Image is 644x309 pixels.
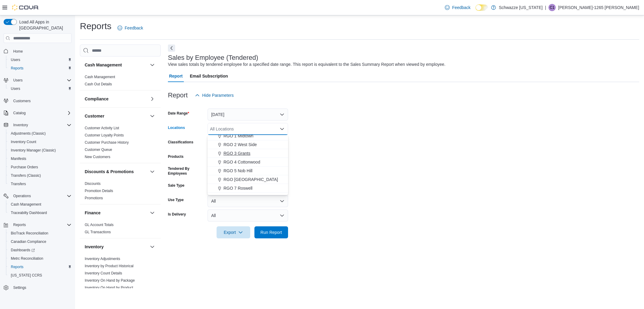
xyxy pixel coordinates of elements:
[85,169,134,175] h3: Discounts & Promotions
[6,254,74,263] button: Metrc Reconciliation
[1,121,74,129] button: Inventory
[11,248,35,252] span: Dashboards
[6,180,74,188] button: Transfers
[12,5,39,11] img: Cova
[6,271,74,280] button: [US_STATE] CCRS
[11,86,20,91] span: Users
[6,84,74,93] button: Users
[13,123,28,127] span: Inventory
[11,221,28,228] button: Reports
[11,109,71,117] span: Catalog
[208,109,288,121] button: [DATE]
[17,19,71,31] span: Load All Apps in [GEOGRAPHIC_DATA]
[223,150,250,156] span: RGO 3 Grants
[11,66,23,71] span: Reports
[11,48,25,55] a: Home
[452,5,470,11] span: Feedback
[85,222,114,227] span: GL Account Totals
[80,73,161,90] div: Cash Management
[208,184,288,193] button: RGO 7 Roswell
[85,188,113,193] span: Promotion Details
[6,200,74,209] button: Cash Management
[85,96,108,102] h3: Compliance
[8,164,71,171] span: Purchase Orders
[4,44,71,307] nav: Complex example
[85,113,104,119] h3: Customer
[11,284,29,291] a: Settings
[8,147,71,154] span: Inventory Manager (Classic)
[85,126,119,130] span: Customer Activity List
[8,230,71,237] span: BioTrack Reconciliation
[11,139,36,144] span: Inventory Count
[208,140,288,149] button: RGO 2 West Side
[548,4,556,11] div: Cassandra-1265 Gonzales
[1,109,74,117] button: Catalog
[11,284,71,291] span: Settings
[208,193,288,201] button: RGO10 [GEOGRAPHIC_DATA]
[6,138,74,146] button: Inventory Count
[8,255,71,262] span: Metrc Reconciliation
[220,226,247,238] span: Export
[149,209,156,216] button: Finance
[1,96,74,105] button: Customers
[8,263,71,271] span: Reports
[168,125,185,130] label: Locations
[85,82,112,87] span: Cash Out Details
[545,4,546,11] p: |
[6,171,74,180] button: Transfers (Classic)
[85,285,133,290] span: Inventory On Hand by Product
[149,112,156,120] button: Customer
[8,85,71,92] span: Users
[8,238,71,245] span: Canadian Compliance
[11,121,30,129] button: Inventory
[80,124,161,163] div: Customer
[223,194,283,200] span: RGO10 [GEOGRAPHIC_DATA]
[11,156,26,161] span: Manifests
[6,263,74,271] button: Reports
[1,221,74,229] button: Reports
[85,62,122,68] h3: Cash Management
[11,221,71,228] span: Reports
[6,209,74,217] button: Traceabilty Dashboard
[85,210,101,216] h3: Finance
[8,209,49,216] a: Traceabilty Dashboard
[11,109,28,117] button: Catalog
[13,285,26,290] span: Settings
[193,89,236,101] button: Hide Parameters
[8,272,44,279] a: [US_STATE] CCRS
[11,47,71,55] span: Home
[13,99,31,103] span: Customers
[8,201,71,208] span: Cash Management
[6,229,74,237] button: BioTrack Reconciliation
[223,159,260,165] span: RGO 4 Cottonwood
[11,148,56,153] span: Inventory Manager (Classic)
[223,185,252,191] span: RGO 7 Roswell
[85,230,111,234] span: GL Transactions
[168,111,189,116] label: Date Range
[8,155,29,162] a: Manifests
[1,47,74,55] button: Home
[1,192,74,200] button: Operations
[168,212,186,217] label: Is Delivery
[8,138,39,145] a: Inventory Count
[11,239,46,244] span: Canadian Compliance
[11,192,33,200] button: Operations
[8,130,48,137] a: Adjustments (Classic)
[85,147,112,152] span: Customer Queue
[85,210,147,216] button: Finance
[168,140,193,145] label: Classifications
[11,182,26,186] span: Transfers
[8,130,71,137] span: Adjustments (Classic)
[85,256,120,261] span: Inventory Adjustments
[8,172,43,179] a: Transfers (Classic)
[168,92,188,99] h3: Report
[85,244,104,250] h3: Inventory
[168,197,184,202] label: Use Type
[13,49,23,54] span: Home
[168,166,205,176] label: Tendered By Employees
[85,82,112,86] a: Cash Out Details
[8,255,46,262] a: Metrc Reconciliation
[1,76,74,84] button: Users
[11,231,48,236] span: BioTrack Reconciliation
[85,196,103,200] a: Promotions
